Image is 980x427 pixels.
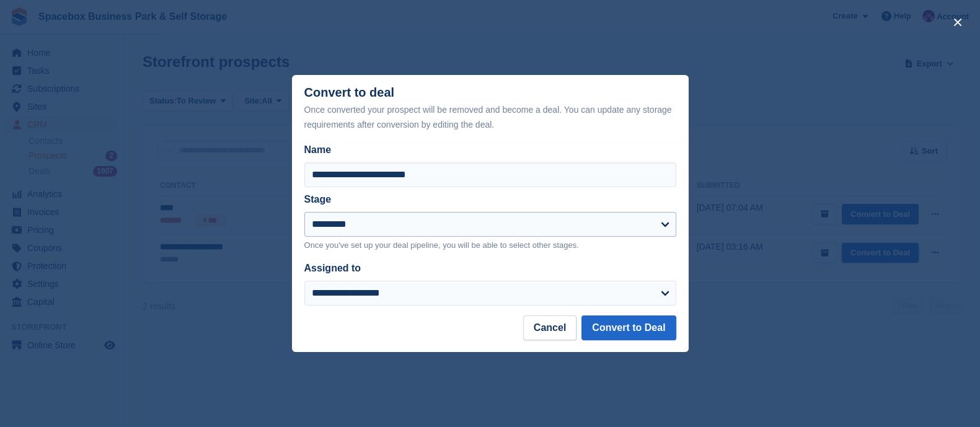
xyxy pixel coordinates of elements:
label: Name [304,143,676,157]
div: Once converted your prospect will be removed and become a deal. You can update any storage requir... [304,102,676,132]
button: close [948,12,968,32]
button: Cancel [523,315,576,340]
div: Convert to deal [304,86,676,132]
p: Once you've set up your deal pipeline, you will be able to select other stages. [304,239,676,252]
label: Assigned to [304,263,361,273]
button: Convert to Deal [581,315,676,340]
label: Stage [304,194,332,205]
